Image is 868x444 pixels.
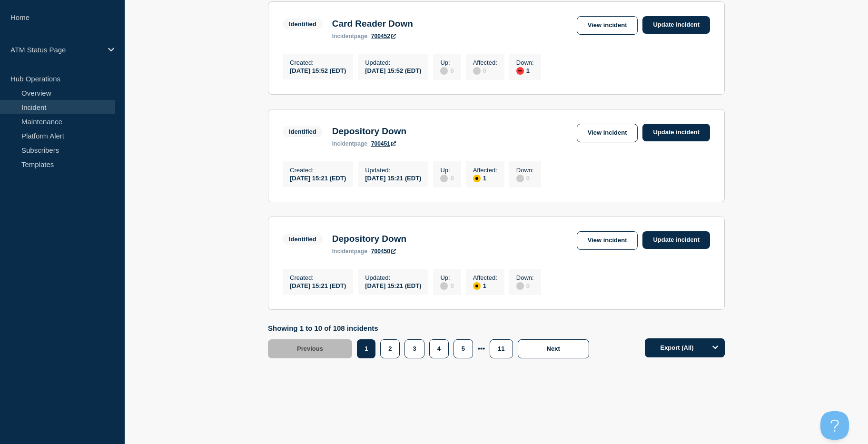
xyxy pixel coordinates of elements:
[516,175,524,182] div: disabled
[440,282,448,290] div: disabled
[290,59,346,66] p: Created :
[473,175,481,182] div: affected
[440,281,454,290] div: 0
[473,67,481,75] div: disabled
[440,67,448,75] div: disabled
[577,124,638,142] a: View incident
[332,248,367,255] p: page
[516,174,534,182] div: 0
[365,174,421,182] div: [DATE] 15:21 (EDT)
[10,46,102,54] p: ATM Status Page
[371,248,396,255] a: 700450
[473,59,497,66] p: Affected :
[290,66,346,74] div: [DATE] 15:52 (EDT)
[380,339,400,358] button: 2
[332,248,354,255] span: incident
[365,281,421,289] div: [DATE] 15:21 (EDT)
[440,274,454,281] p: Up :
[404,339,424,358] button: 3
[283,126,323,137] span: Identified
[290,274,346,281] p: Created :
[332,126,406,137] h3: Depository Down
[473,167,497,174] p: Affected :
[547,345,560,352] span: Next
[332,19,413,29] h3: Card Reader Down
[283,234,323,245] span: Identified
[473,281,497,290] div: 1
[440,167,454,174] p: Up :
[516,67,524,75] div: down
[490,339,513,358] button: 11
[577,231,638,250] a: View incident
[706,338,725,357] button: Options
[365,274,421,281] p: Updated :
[516,274,534,281] p: Down :
[332,140,354,147] span: incident
[642,16,710,34] a: Update incident
[332,140,367,147] p: page
[371,140,396,147] a: 700451
[371,33,396,39] a: 700452
[332,33,367,39] p: page
[473,66,497,75] div: 0
[290,281,346,289] div: [DATE] 15:21 (EDT)
[642,124,710,141] a: Update incident
[518,339,589,358] button: Next
[268,339,352,358] button: Previous
[357,339,375,358] button: 1
[332,234,406,244] h3: Depository Down
[440,59,454,66] p: Up :
[365,59,421,66] p: Updated :
[516,281,534,290] div: 0
[473,282,481,290] div: affected
[516,167,534,174] p: Down :
[290,167,346,174] p: Created :
[473,274,497,281] p: Affected :
[440,175,448,182] div: disabled
[268,324,594,332] p: Showing 1 to 10 of 108 incidents
[429,339,449,358] button: 4
[645,338,725,357] button: Export (All)
[473,174,497,182] div: 1
[283,19,323,30] span: Identified
[516,282,524,290] div: disabled
[516,66,534,75] div: 1
[297,345,323,352] span: Previous
[290,174,346,182] div: [DATE] 15:21 (EDT)
[365,66,421,74] div: [DATE] 15:52 (EDT)
[365,167,421,174] p: Updated :
[577,16,638,35] a: View incident
[642,231,710,249] a: Update incident
[440,66,454,75] div: 0
[820,411,849,440] iframe: Help Scout Beacon - Open
[332,33,354,39] span: incident
[454,339,473,358] button: 5
[516,59,534,66] p: Down :
[440,174,454,182] div: 0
